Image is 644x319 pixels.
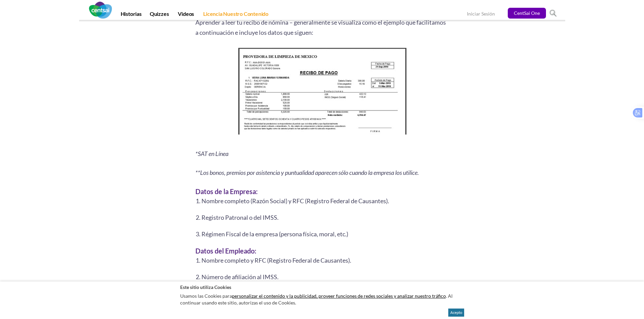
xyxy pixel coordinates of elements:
h3: Datos del Empleado: [195,246,449,256]
li: Registro Patronal o del IMSS. [201,213,449,222]
img: CentSai [89,2,112,19]
i: *SAT en Línea [195,150,229,158]
p: Aprender a leer tu recibo de nómina – generalmente se visualiza como el ejemplo que facilitamos a... [195,17,449,37]
a: CentSai One [508,8,546,19]
i: **Los bonos, premios por asistencia y puntualidad aparecen sólo cuando la empresa los utilice. [195,169,419,177]
h3: Datos de la Empresa: [195,186,449,196]
a: Quizzes [146,10,173,20]
h2: Este sitio utiliza Cookies [180,284,464,290]
a: Licencia Nuestro Contenido [199,10,272,20]
a: Historias [117,10,146,20]
a: Videos [174,10,198,20]
li: Nombre completo (Razón Social) y RFC (Registro Federal de Causantes). [201,196,449,205]
a: Iniciar Sesión [467,11,495,18]
p: Usamos las Cookies para . Al continuar usando este sitio, autorizas el uso de Cookies. [180,291,464,308]
li: Nombre completo y RFC (Registro Federal de Causantes). [201,256,449,265]
li: Número de afiliación al IMSS. [201,272,449,281]
button: Acepto [448,309,464,317]
li: Régimen Fiscal de la empresa (persona física, moral, etc.) [201,230,449,238]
